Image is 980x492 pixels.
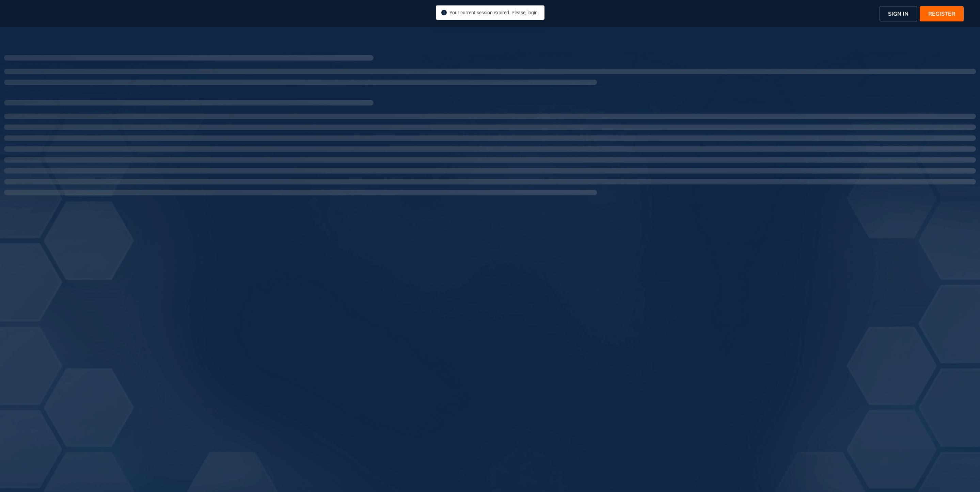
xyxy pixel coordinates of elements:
span: REGISTER [928,10,955,18]
button: REGISTER [920,6,964,21]
span: SIGN IN [888,10,908,18]
button: SIGN IN [880,6,917,21]
span: info-circle [441,10,447,15]
span: Your current session expired. Please, login. [449,10,539,15]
